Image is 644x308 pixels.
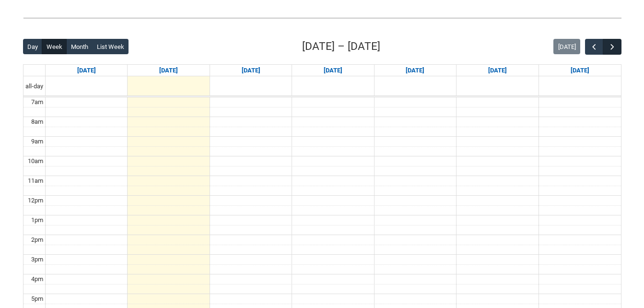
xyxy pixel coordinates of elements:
[26,156,45,166] div: 10am
[585,39,603,55] button: Previous Week
[569,65,591,76] a: Go to September 13, 2025
[42,39,67,54] button: Week
[29,235,45,245] div: 2pm
[92,39,129,54] button: List Week
[29,274,45,284] div: 4pm
[75,65,98,76] a: Go to September 7, 2025
[302,38,380,55] h2: [DATE] – [DATE]
[23,39,43,54] button: Day
[29,137,45,146] div: 9am
[486,65,509,76] a: Go to September 12, 2025
[23,13,621,23] img: REDU_GREY_LINE
[29,97,45,107] div: 7am
[240,65,262,76] a: Go to September 9, 2025
[29,215,45,225] div: 1pm
[66,39,93,54] button: Month
[26,196,45,205] div: 12pm
[29,255,45,264] div: 3pm
[322,65,344,76] a: Go to September 10, 2025
[603,39,621,55] button: Next Week
[157,65,180,76] a: Go to September 8, 2025
[29,117,45,127] div: 8am
[553,39,580,54] button: [DATE]
[23,82,45,91] span: all-day
[404,65,426,76] a: Go to September 11, 2025
[26,176,45,186] div: 11am
[29,294,45,304] div: 5pm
